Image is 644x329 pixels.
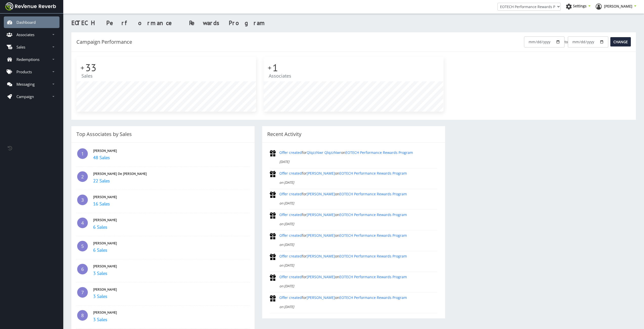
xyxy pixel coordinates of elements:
h3: 48 Sales [93,154,250,161]
a: Sales [4,41,59,53]
a: [PERSON_NAME] [307,212,335,217]
h2: 33 [81,62,251,73]
p: for on [279,233,438,238]
a: EOTECH Performance Rewards Program [339,171,407,176]
p: for on [279,295,438,300]
span: + [80,63,84,73]
a: Products [4,66,59,78]
em: on [DATE] [279,201,294,205]
a: EOTECH Performance Rewards Program [339,295,407,300]
p: Sales [81,73,251,78]
a: Offer created [279,233,302,238]
h3: 22 Sales [93,177,250,184]
img: create.png [270,171,276,177]
p: for on [279,254,438,259]
span: 8 [76,309,89,321]
a: Offer created [279,212,302,217]
a: Associates [4,29,59,40]
h2: 1 [269,62,438,73]
a: Offer created [279,150,302,155]
h3: 16 Sales [93,200,250,207]
a: [PERSON_NAME] [93,149,117,153]
a: [PERSON_NAME] [93,264,117,268]
a: EOTECH Performance Rewards Program [339,233,407,238]
a: [PERSON_NAME] [93,287,117,292]
a: [PERSON_NAME] [307,254,335,258]
a: [PERSON_NAME] [93,310,117,315]
h3: 3 Sales [93,293,250,299]
a: [PERSON_NAME] [307,171,335,176]
p: for on [279,274,438,279]
div: Top Associates by Sales [76,130,250,138]
img: create.png [270,192,276,198]
input: Change [610,37,631,46]
h3: 3 Sales [93,270,250,276]
span: 3 [76,194,89,206]
img: create.png [270,254,276,260]
span: 2 [76,171,89,183]
div: Campaign Performance [76,38,132,46]
h3: 3 Sales [93,316,250,323]
p: Sales [16,44,25,50]
a: [PERSON_NAME] [93,241,117,245]
a: EOTECH Performance Rewards Program [339,274,407,279]
span: Settings [573,4,587,8]
a: [PERSON_NAME] [307,192,335,196]
img: create.png [270,274,276,281]
p: Associates [16,32,34,37]
a: EOTECH Performance Rewards Program [339,254,407,258]
h3: 6 Sales [93,224,250,230]
img: create.png [270,233,276,239]
span: [PERSON_NAME] [604,4,632,9]
img: create.png [270,212,276,219]
h3: EOTECH Performance Rewards Program [71,19,636,27]
a: EOTECH Performance Rewards Program [339,192,407,196]
em: on [DATE] [279,304,294,309]
a: [PERSON_NAME] De [PERSON_NAME] [93,172,147,176]
em: on [DATE] [279,222,294,226]
div: Recent Activity [267,130,440,138]
p: Associates [269,73,438,78]
span: 4 [76,217,89,229]
h3: 6 Sales [93,247,250,253]
a: Offer created [279,192,302,196]
span: 5 [76,240,89,252]
em: on [DATE] [279,263,294,268]
a: EOTECH Performance Rewards Program [345,150,413,155]
span: 6 [76,263,89,275]
p: Messaging [16,82,35,87]
a: [PERSON_NAME] [596,4,636,11]
a: Dashboard [4,16,59,28]
p: Dashboard [16,20,36,25]
a: Settings [566,4,591,11]
a: [PERSON_NAME] [93,195,117,199]
p: Redemptions [16,57,39,62]
form: to [524,36,631,48]
a: Campaign [4,91,59,102]
a: QlqzzNwr QlqzzNwr [307,150,341,155]
a: Messaging [4,78,59,90]
a: Offer created [279,171,302,176]
span: 7 [76,286,89,298]
a: Offer created [279,295,302,300]
p: Campaign [16,94,34,99]
a: Redemptions [4,54,59,65]
em: on [DATE] [279,284,294,288]
a: [PERSON_NAME] [307,233,335,238]
a: Offer created [279,254,302,258]
p: Products [16,69,32,74]
a: [PERSON_NAME] [307,295,335,300]
img: ph-profile.png [596,4,602,10]
p: for on [279,171,438,176]
a: [PERSON_NAME] [93,218,117,222]
p: for on [279,212,438,217]
em: on [DATE] [279,180,294,185]
img: navbar brand [5,3,56,10]
em: on [DATE] [279,242,294,247]
a: EOTECH Performance Rewards Program [339,212,407,217]
a: [PERSON_NAME] [307,274,335,279]
span: + [268,63,272,73]
img: create.png [270,295,276,301]
span: 1 [76,148,89,160]
em: [DATE] [279,159,289,164]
